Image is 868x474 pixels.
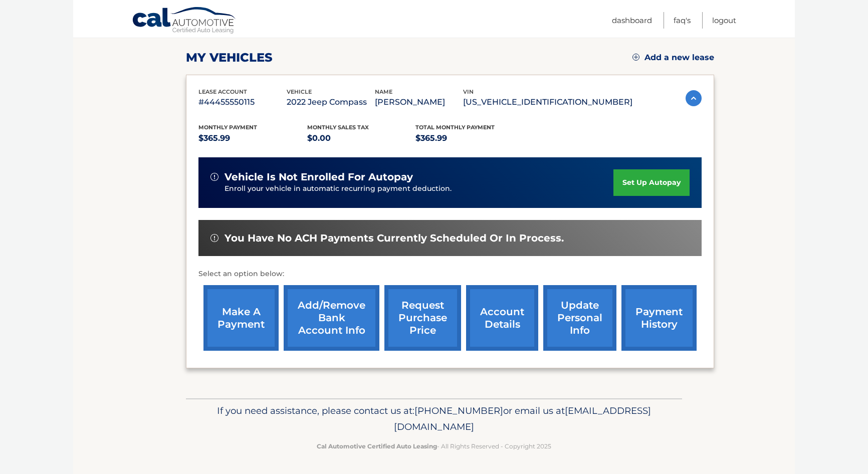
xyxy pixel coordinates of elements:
[186,50,273,65] h2: my vehicles
[284,285,379,351] a: Add/Remove bank account info
[394,405,651,432] span: [EMAIL_ADDRESS][DOMAIN_NAME]
[198,131,307,145] p: $365.99
[466,285,538,351] a: account details
[632,54,639,61] img: add.svg
[612,12,652,29] a: Dashboard
[317,442,437,450] strong: Cal Automotive Certified Auto Leasing
[463,95,632,109] p: [US_VEHICLE_IDENTIFICATION_NUMBER]
[414,405,503,416] span: [PHONE_NUMBER]
[192,441,676,451] p: - All Rights Reserved - Copyright 2025
[198,88,247,95] span: lease account
[198,95,287,109] p: #44455550115
[686,90,702,106] img: accordion-active.svg
[674,12,691,29] a: FAQ's
[712,12,736,29] a: Logout
[621,285,697,351] a: payment history
[210,234,219,242] img: alert-white.svg
[375,88,392,95] span: name
[132,7,237,36] a: Cal Automotive
[225,183,613,194] p: Enroll your vehicle in automatic recurring payment deduction.
[192,403,676,435] p: If you need assistance, please contact us at: or email us at
[198,124,257,131] span: Monthly Payment
[198,268,702,280] p: Select an option below:
[225,171,413,183] span: vehicle is not enrolled for autopay
[632,53,714,63] a: Add a new lease
[463,88,474,95] span: vin
[307,131,416,145] p: $0.00
[415,124,495,131] span: Total Monthly Payment
[225,232,564,245] span: You have no ACH payments currently scheduled or in process.
[415,131,524,145] p: $365.99
[287,88,312,95] span: vehicle
[375,95,463,109] p: [PERSON_NAME]
[203,285,279,351] a: make a payment
[613,169,690,196] a: set up autopay
[384,285,461,351] a: request purchase price
[307,124,369,131] span: Monthly sales Tax
[210,173,219,181] img: alert-white.svg
[543,285,616,351] a: update personal info
[287,95,375,109] p: 2022 Jeep Compass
